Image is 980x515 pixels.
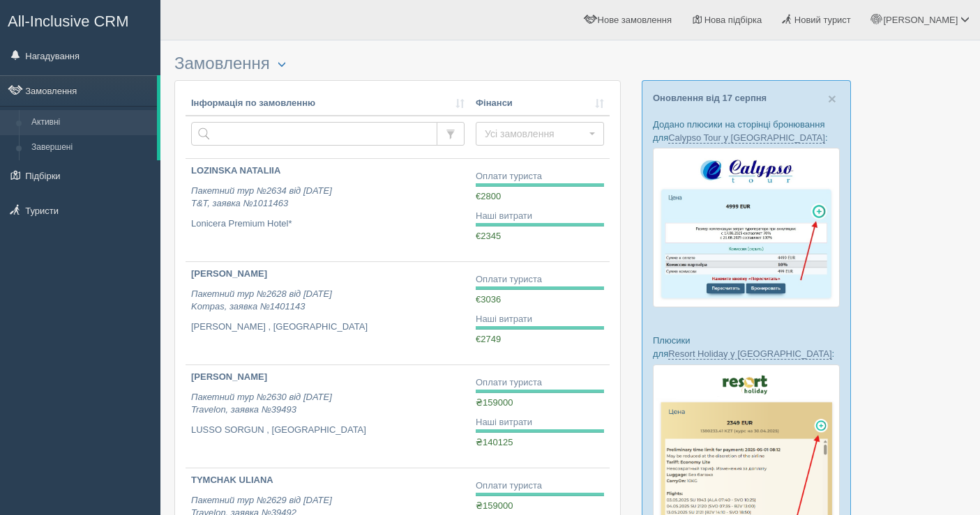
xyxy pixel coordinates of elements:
span: Нове замовлення [598,15,672,25]
a: Calypso Tour у [GEOGRAPHIC_DATA] [668,132,825,144]
b: LOZINSKA NATALIIA [191,165,280,176]
i: Пакетний тур №2630 від [DATE] Travelon, заявка №39493 [191,392,332,415]
span: €2749 [476,334,501,344]
h3: Замовлення [174,54,621,73]
a: Завершені [25,135,157,160]
a: [PERSON_NAME] Пакетний тур №2630 від [DATE]Travelon, заявка №39493 LUSSO SORGUN , [GEOGRAPHIC_DATA] [186,365,470,468]
span: €2345 [476,231,501,241]
span: × [828,91,836,107]
a: All-Inclusive CRM [1,1,160,39]
p: Lonicera Premium Hotel* [191,217,465,231]
b: [PERSON_NAME] [191,371,267,382]
i: Пакетний тур №2628 від [DATE] Kompas, заявка №1401143 [191,289,332,312]
div: Оплати туриста [476,479,604,493]
div: Оплати туриста [476,376,604,390]
p: Додано плюсики на сторінці бронювання для : [653,118,840,144]
b: [PERSON_NAME] [191,268,267,279]
a: [PERSON_NAME] Пакетний тур №2628 від [DATE]Kompas, заявка №1401143 [PERSON_NAME] , [GEOGRAPHIC_DATA] [186,262,470,364]
span: Усі замовлення [485,127,586,141]
p: [PERSON_NAME] , [GEOGRAPHIC_DATA] [191,321,465,334]
div: Наші витрати [476,210,604,223]
a: LOZINSKA NATALIIA Пакетний тур №2634 від [DATE]T&T, заявка №1011463 Lonicera Premium Hotel* [186,159,470,261]
span: €3036 [476,294,501,305]
div: Оплати туриста [476,170,604,183]
i: Пакетний тур №2634 від [DATE] T&T, заявка №1011463 [191,185,332,209]
span: Нова підбірка [704,15,762,25]
a: Інформація по замовленню [191,97,465,110]
div: Наші витрати [476,416,604,429]
a: Оновлення від 17 серпня [653,93,767,103]
div: Оплати туриста [476,273,604,286]
a: Активні [25,110,157,135]
a: Фінанси [476,97,604,110]
p: LUSSO SORGUN , [GEOGRAPHIC_DATA] [191,424,465,437]
input: Пошук за номером замовлення, ПІБ або паспортом туриста [191,122,437,146]
img: calypso-tour-proposal-crm-for-travel-agency.jpg [653,148,840,307]
button: Close [828,91,836,106]
span: [PERSON_NAME] [883,15,958,25]
span: ₴140125 [476,437,513,447]
span: ₴159000 [476,397,513,408]
b: TYMCHAK ULIANA [191,475,273,485]
div: Наші витрати [476,313,604,326]
p: Плюсики для : [653,334,840,360]
span: €2800 [476,191,501,201]
span: Новий турист [794,15,851,25]
button: Усі замовлення [476,122,604,146]
span: All-Inclusive CRM [8,13,129,30]
span: ₴159000 [476,500,513,511]
a: Resort Holiday у [GEOGRAPHIC_DATA] [668,348,831,360]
